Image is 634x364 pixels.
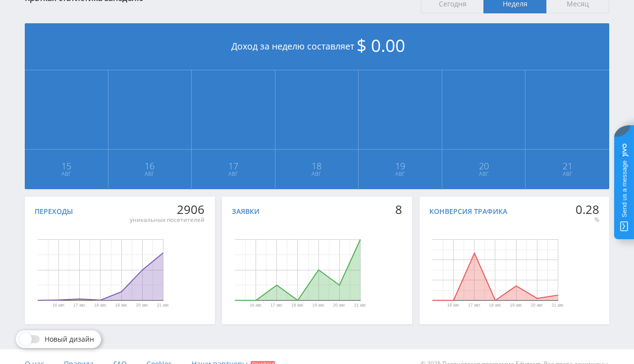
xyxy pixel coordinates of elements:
text: 19 авг. [115,303,127,308]
text: 21 авг. [354,303,367,308]
text: 19 авг. [510,303,522,308]
text: 16 авг. [250,303,262,308]
span: Авг [25,170,107,178]
span: Авг [276,170,358,178]
span: 21 [526,162,609,170]
svg: Диаграмма. [400,220,590,319]
div: 0.28 [576,203,599,216]
text: 18 авг. [489,303,501,308]
span: 15 [25,162,107,170]
span: Авг [109,170,191,178]
svg: Диаграмма. [202,220,393,319]
span: Авг [443,170,525,178]
text: 20 авг. [136,303,149,308]
text: 17 авг. [270,303,283,308]
div: 8 [395,203,402,216]
span: Новый дизайн [45,335,94,343]
div: Заявки [232,208,260,215]
span: 17 [192,162,274,170]
span: 18 [276,162,358,170]
text: 17 авг. [73,303,86,308]
text: 18 авг. [292,303,304,308]
div: Доход за неделю составляет [25,23,609,70]
div: уникальных посетителей [130,216,205,224]
span: Авг [359,170,441,178]
text: 21 авг. [551,303,564,308]
svg: Диаграмма. [5,220,196,319]
text: 20 авг. [333,303,346,308]
span: Авг [192,170,274,178]
text: 19 авг. [313,303,325,308]
text: 16 авг. [53,303,65,308]
text: 17 авг. [468,303,480,308]
text: 21 авг. [157,303,169,308]
span: 20 [443,162,525,170]
span: 19 [359,162,441,170]
span: $ 0.00 [357,34,405,57]
span: Авг [526,170,609,178]
span: 16 [109,162,191,170]
text: 20 авг. [530,303,543,308]
text: 18 авг. [94,303,106,308]
div: Конверсия трафика [429,208,507,215]
text: 16 авг. [447,303,459,308]
div: % [576,216,599,224]
div: 2906 [130,203,205,216]
div: Переходы [35,208,73,215]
